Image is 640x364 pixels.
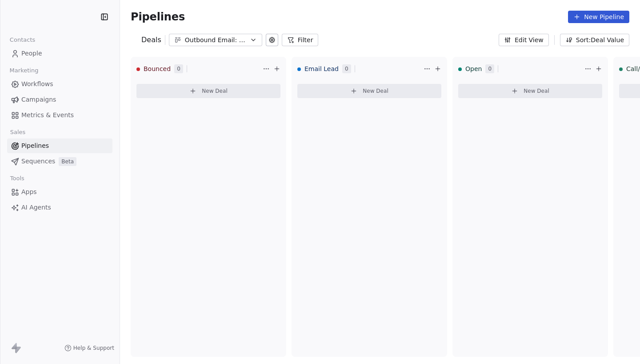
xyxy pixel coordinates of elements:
a: Workflows [7,77,112,91]
span: New Deal [524,87,549,95]
div: Outbound Email: Enkeltmandsvirksomhed (SDR) [185,36,246,45]
a: People [7,46,112,61]
span: Apps [21,187,37,197]
span: Workflows [21,79,53,89]
span: Email Lead [304,64,339,73]
button: New Deal [136,84,280,98]
span: Pipelines [21,141,49,150]
span: Pipelines [131,11,185,23]
button: New Deal [297,84,441,98]
span: Beta [59,157,76,166]
span: New Deal [202,87,228,95]
span: New Deal [363,87,388,95]
div: Email Lead0 [297,57,422,80]
button: New Pipeline [568,11,629,23]
span: Sequences [21,157,55,166]
button: Sort: Deal Value [560,34,629,46]
a: Metrics & Events [7,108,112,123]
button: Filter [282,34,319,46]
span: Help & Support [73,344,114,352]
span: Metrics & Events [21,111,74,120]
div: Bounced0 [136,57,261,80]
span: People [21,49,42,58]
a: Pipelines [7,138,112,153]
button: Edit View [499,34,549,46]
a: AI Agents [7,200,112,215]
span: Sales [6,126,29,139]
a: Apps [7,185,112,199]
a: Campaigns [7,92,112,107]
span: Tools [6,172,28,185]
span: Marketing [6,64,42,77]
span: Contacts [6,33,39,47]
span: Open [465,64,482,73]
button: New Deal [458,84,602,98]
span: 0 [174,64,183,73]
span: Deals [141,35,161,45]
span: Campaigns [21,95,56,104]
span: 0 [485,64,494,73]
a: SequencesBeta [7,154,112,169]
span: 0 [342,64,351,73]
span: AI Agents [21,203,51,212]
div: Open0 [458,57,583,80]
span: Bounced [144,64,171,73]
a: Help & Support [64,344,114,352]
